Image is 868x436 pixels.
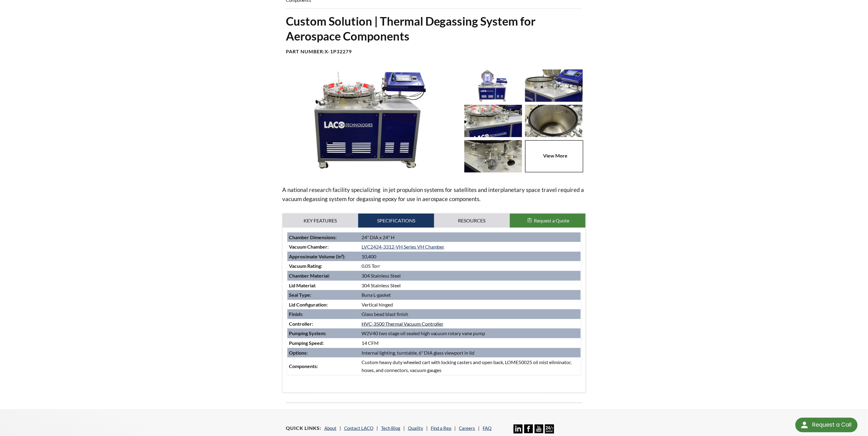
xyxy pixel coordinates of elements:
strong: Controller: [289,321,313,327]
strong: Approximate Volume (in³): [289,253,345,259]
strong: Pumping Speed: [289,340,324,346]
img: Thermal Degassing System for Aerospace Components, chamber ports, lid open [525,69,583,102]
img: Thermal Degassing System for Aerospace Components, chamber internal [525,105,583,137]
a: Find a Rep [431,425,452,431]
strong: Components [289,363,317,369]
strong: Seal Type: [289,292,311,298]
td: 10,400 [360,252,581,261]
strong: Pumping System: [289,330,326,336]
a: Resources [434,214,510,228]
img: round button [800,420,809,430]
div: Request a Call [812,418,852,432]
td: 304 Stainless Steel [360,281,581,290]
h4: Quick Links [286,425,321,431]
b: X-1P32279 [325,48,352,54]
td: W2V40 two stage oil sealed high vacuum rotary vane pump [360,328,581,338]
img: Thermal Degassing System for Aerospace Components, chamber ports, lid closed [464,105,522,137]
a: Contact LACO [344,425,373,431]
td: : [287,357,360,375]
strong: Finish: [289,311,303,317]
a: FAQ [483,425,492,431]
a: 24/7 Support [545,429,554,434]
strong: Chamber Material: [289,273,330,278]
a: Specifications [358,214,434,228]
td: 0.05 Torr [360,261,581,271]
strong: Vacuum Chamber: [289,244,329,250]
a: LVC2424-3312-VH Series VH Chamber [362,244,445,250]
td: Glass bead blast finish [360,309,581,319]
strong: Lid Configuration: [289,302,328,307]
button: Request a Quote [510,214,585,228]
span: Request a Quote [534,218,570,223]
td: 24" DIA x 24" H [360,232,581,242]
a: HVC-3500 Thermal Vacuum Controller [362,321,444,327]
td: Internal lighting, turntable, 6" DIA glass viewport in lid [360,348,581,358]
div: Request a Call [795,418,858,432]
strong: Lid Material: [289,282,316,288]
strong: Options [289,350,306,356]
h4: Part Number: [286,48,582,55]
img: Thermal Degassing System for Aerospace Components, front view [282,69,459,169]
td: : [287,348,360,358]
td: Buna L-gasket [360,290,581,300]
td: Vertical hinged [360,300,581,310]
a: Careers [459,425,475,431]
td: 14 CFM [360,338,581,348]
strong: Chamber Dimensions: [289,234,337,240]
td: Custom heavy duty wheeled cart with locking casters and open back, LOME50025 oil mist eliminator,... [360,357,581,375]
a: Quality [408,425,423,431]
img: 24/7 Support Icon [545,424,554,433]
a: Key Features [283,214,358,228]
strong: Vacuum Rating: [289,263,322,269]
img: Thermal Degassing System for Aerospace Components, port and valve [464,140,522,172]
p: A national research facility specializing in jet propulsion systems for satellites and interplane... [282,185,586,204]
a: About [324,425,337,431]
img: Thermal Degassing System for Aerospace Components, chamber lid open [464,69,522,102]
h1: Custom Solution | Thermal Degassing System for Aerospace Components [286,14,582,44]
td: 304 Stainless Steel [360,271,581,281]
a: Tech Blog [381,425,400,431]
